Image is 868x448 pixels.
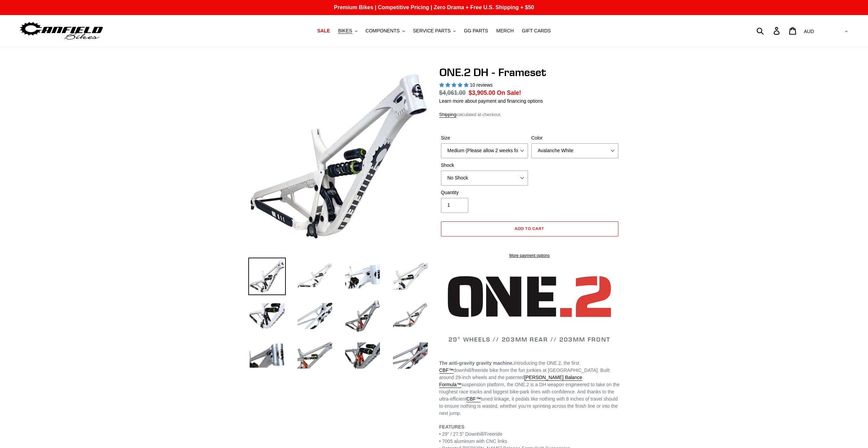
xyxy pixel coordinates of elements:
[317,28,330,34] span: SALE
[392,297,429,335] img: Load image into Gallery viewer, ONE.2 DH - Frameset
[392,258,429,295] img: Load image into Gallery viewer, ONE.2 DH - Frameset
[441,221,618,236] button: Add to cart
[439,360,620,416] span: Introducing the ONE.2, the first downhill/freeride bike from the fun junkies at [GEOGRAPHIC_DATA]...
[250,67,428,245] img: ONE.2 DH - Frameset
[248,337,286,374] img: Load image into Gallery viewer, ONE.2 DH - Frameset
[439,112,457,118] a: Shipping
[460,26,491,35] a: GG PARTS
[296,297,334,335] img: Load image into Gallery viewer, ONE.2 DH - Frameset
[248,258,286,295] img: Load image into Gallery viewer, ONE.2 DH - Frameset
[496,28,514,34] span: MERCH
[441,134,528,142] label: Size
[296,258,334,295] img: Load image into Gallery viewer, ONE.2 DH - Frameset
[296,337,334,374] img: Load image into Gallery viewer, ONE.2 DH - Frameset
[439,375,582,388] a: [PERSON_NAME] Balance Formula™
[439,98,543,104] a: Learn more about payment and financing options
[522,28,551,34] span: GIFT CARDS
[531,134,618,142] label: Color
[335,26,361,35] button: BIKES
[392,337,429,374] img: Load image into Gallery viewer, ONE.2 DH - Frameset
[413,28,451,34] span: SERVICE PARTS
[439,424,465,430] strong: FEATURES
[362,26,408,35] button: COMPONENTS
[470,82,492,88] span: 10 reviews
[518,26,554,35] a: GIFT CARDS
[19,20,104,42] img: Canfield Bikes
[439,111,620,118] div: calculated at checkout.
[493,26,517,35] a: MERCH
[338,28,352,34] span: BIKES
[515,226,544,231] span: Add to cart
[344,258,381,295] img: Load image into Gallery viewer, ONE.2 DH - Frameset
[464,28,488,34] span: GG PARTS
[248,297,286,335] img: Load image into Gallery viewer, ONE.2 DH - Frameset
[344,297,381,335] img: Load image into Gallery viewer, ONE.2 DH - Frameset
[366,28,400,34] span: COMPONENTS
[469,89,495,96] span: $3,905.00
[760,23,778,38] input: Search
[439,367,454,374] a: CBF™
[439,89,466,96] s: $4,061.00
[314,26,333,35] a: SALE
[466,396,481,402] a: CBF™
[441,252,618,259] a: More payment options
[448,335,610,343] span: 29" WHEELS // 203MM REAR // 203MM FRONT
[439,82,470,88] span: 5.00 stars
[441,189,528,196] label: Quantity
[344,337,381,374] img: Load image into Gallery viewer, ONE.2 DH - Frameset
[441,162,528,169] label: Shock
[439,66,620,79] h1: ONE.2 DH - Frameset
[497,88,521,97] span: On Sale!
[410,26,459,35] button: SERVICE PARTS
[439,360,514,366] strong: The anti-gravity gravity machine.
